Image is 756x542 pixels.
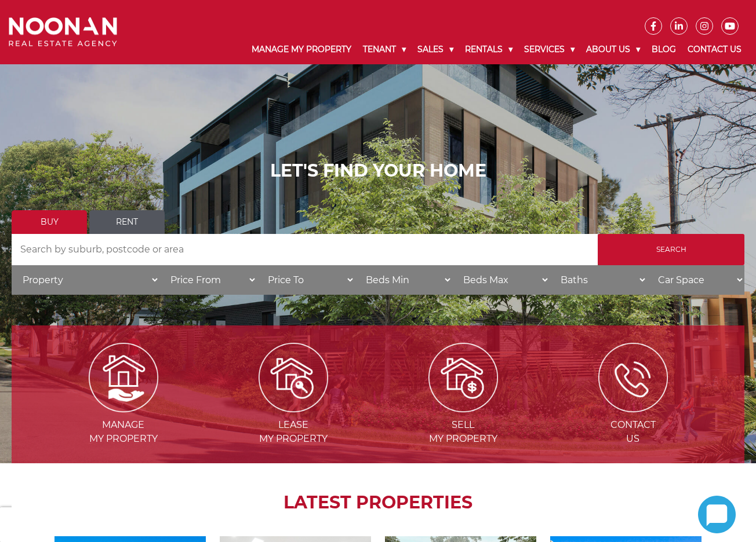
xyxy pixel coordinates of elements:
[89,343,158,412] img: Manage my Property
[9,17,117,47] img: Noonan Real Estate Agency
[89,210,165,234] a: Rent
[598,234,744,265] input: Search
[549,371,717,444] a: ContactUs
[41,492,715,513] h2: LATEST PROPERTIES
[12,160,744,181] h1: LET'S FIND YOUR HOME
[379,371,547,444] a: Sellmy Property
[379,418,547,446] span: Sell my Property
[209,371,377,444] a: Leasemy Property
[459,35,518,64] a: Rentals
[39,371,207,444] a: Managemy Property
[12,234,598,265] input: Search by suburb, postcode or area
[39,418,207,446] span: Manage my Property
[357,35,412,64] a: Tenant
[209,418,377,446] span: Lease my Property
[580,35,646,64] a: About Us
[518,35,580,64] a: Services
[12,210,87,234] a: Buy
[598,343,668,412] img: ICONS
[246,35,357,64] a: Manage My Property
[549,418,717,446] span: Contact Us
[428,343,498,412] img: Sell my property
[682,35,747,64] a: Contact Us
[259,343,328,412] img: Lease my property
[412,35,459,64] a: Sales
[646,35,682,64] a: Blog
